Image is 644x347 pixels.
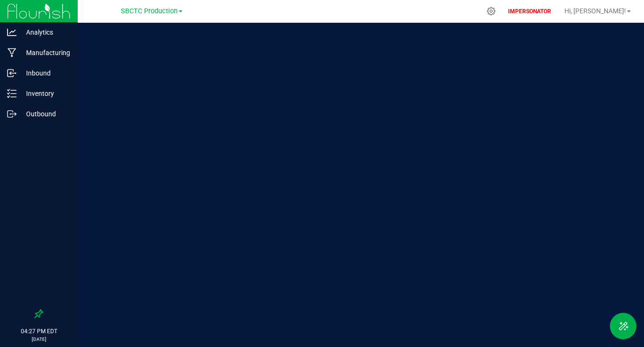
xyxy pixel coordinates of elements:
[7,48,17,57] inline-svg: Manufacturing
[17,67,73,79] p: Inbound
[121,7,178,15] span: SBCTC Production
[564,7,626,15] span: Hi, [PERSON_NAME]!
[504,7,555,16] p: IMPERSONATOR
[485,7,497,16] div: Manage settings
[17,27,73,38] p: Analytics
[7,68,17,78] inline-svg: Inbound
[7,28,17,37] inline-svg: Analytics
[17,47,73,58] p: Manufacturing
[17,108,73,120] p: Outbound
[4,336,73,343] p: [DATE]
[17,88,73,99] p: Inventory
[7,89,17,98] inline-svg: Inventory
[34,309,44,319] label: Pin the sidebar to full width on large screens
[7,109,17,119] inline-svg: Outbound
[4,327,73,336] p: 04:27 PM EDT
[610,313,636,339] button: Toggle Menu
